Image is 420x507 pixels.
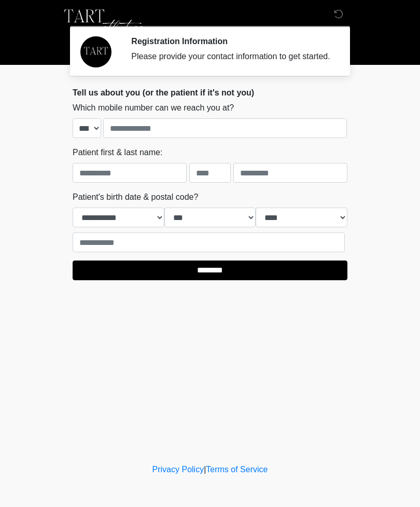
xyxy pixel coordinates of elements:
img: Agent Avatar [80,36,111,67]
label: Which mobile number can we reach you at? [73,102,234,114]
img: TART Aesthetics, LLC Logo [62,8,145,39]
label: Patient first & last name: [73,146,162,159]
h2: Tell us about you (or the patient if it's not you) [73,88,347,98]
div: Please provide your contact information to get started. [131,50,332,63]
a: Privacy Policy [152,465,204,474]
a: | [204,465,206,474]
label: Patient's birth date & postal code? [73,191,198,203]
a: Terms of Service [206,465,268,474]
